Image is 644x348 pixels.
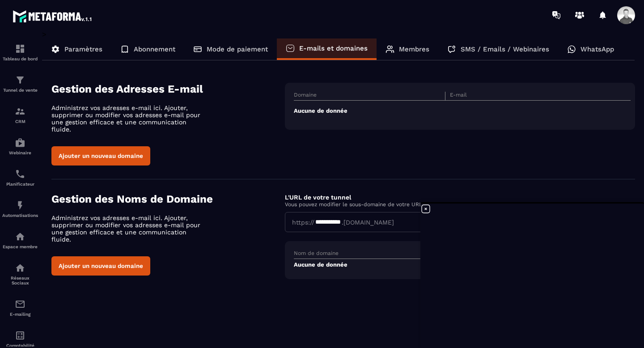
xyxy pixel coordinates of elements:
[2,88,38,93] p: Tunnel de vente
[42,30,635,293] div: >
[2,343,38,348] p: Comptabilité
[2,292,38,323] a: emailemailE-mailing
[2,37,38,68] a: formationformationTableau de bord
[15,106,25,117] img: formation
[580,45,614,53] p: WhatsApp
[294,259,631,271] td: Aucune de donnée
[294,101,631,121] td: Aucune de donnée
[15,231,25,242] img: automations
[2,131,38,162] a: automationsautomationsWebinaire
[64,45,102,53] p: Paramètres
[13,8,93,24] img: logo
[51,83,285,95] h4: Gestion des Adresses E-mail
[294,92,445,101] th: Domaine
[51,104,208,133] p: Administrez vos adresses e-mail ici. Ajouter, supprimer ou modifier vos adresses e-mail pour une ...
[2,244,38,249] p: Espace membre
[2,68,38,99] a: formationformationTunnel de vente
[2,225,38,256] a: automationsautomationsEspace membre
[51,146,150,166] button: Ajouter un nouveau domaine
[51,214,208,243] p: Administrez vos adresses e-mail ici. Ajouter, supprimer ou modifier vos adresses e-mail pour une ...
[2,213,38,218] p: Automatisations
[15,169,25,179] img: scheduler
[15,43,25,54] img: formation
[445,92,597,101] th: E-mail
[51,256,150,276] button: Ajouter un nouveau domaine
[2,182,38,187] p: Planificateur
[2,99,38,131] a: formationformationCRM
[285,201,635,208] p: Vous pouvez modifier le sous-domaine de votre URL en utilisant le champ ci-dessous
[2,193,38,225] a: automationsautomationsAutomatisations
[15,299,25,310] img: email
[207,45,268,53] p: Mode de paiement
[461,45,549,53] p: SMS / Emails / Webinaires
[2,256,38,292] a: social-networksocial-networkRéseaux Sociaux
[2,150,38,155] p: Webinaire
[15,75,25,85] img: formation
[2,162,38,193] a: schedulerschedulerPlanificateur
[399,45,429,53] p: Membres
[2,56,38,61] p: Tableau de bord
[2,276,38,285] p: Réseaux Sociaux
[2,119,38,124] p: CRM
[285,194,351,201] label: L'URL de votre tunnel
[51,193,285,205] h4: Gestion des Noms de Domaine
[15,137,25,148] img: automations
[299,44,368,52] p: E-mails et domaines
[294,250,530,259] th: Nom de domaine
[2,312,38,317] p: E-mailing
[134,45,175,53] p: Abonnement
[15,330,25,341] img: accountant
[15,200,25,211] img: automations
[15,263,25,273] img: social-network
